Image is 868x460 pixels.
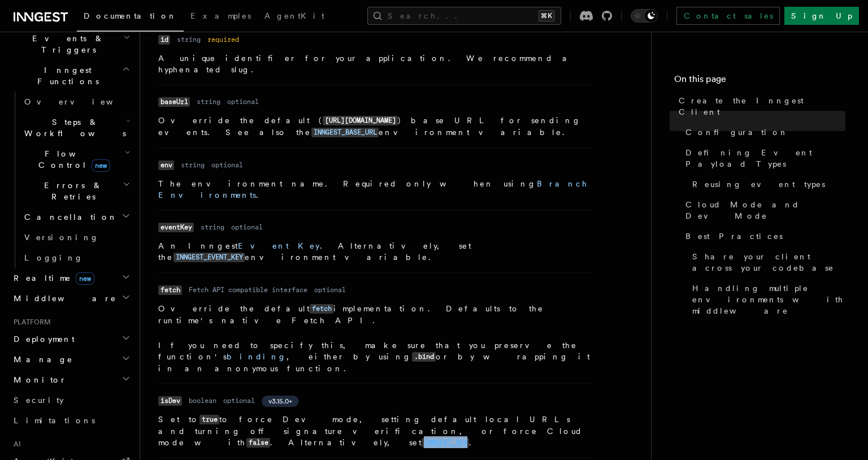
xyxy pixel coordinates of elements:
dd: string [197,97,220,106]
span: Logging [24,253,83,262]
a: Reusing event types [688,174,845,194]
dd: optional [314,285,346,294]
a: INNGEST_EVENT_KEY [173,253,245,262]
span: Defining Event Payload Types [685,147,845,170]
button: Middleware [9,288,133,309]
a: INNGEST_BASE_URL [311,128,379,137]
h4: On this page [674,72,845,90]
a: binding [227,352,287,361]
code: fetch [158,285,182,295]
a: Handling multiple environments with middleware [688,278,845,321]
code: eventKey [158,223,194,232]
span: Versioning [24,233,99,242]
span: Flow Control [20,148,124,171]
a: Versioning [20,227,133,248]
code: false [246,438,270,448]
span: Security [14,396,64,405]
span: Limitations [14,416,95,425]
span: Configuration [685,127,788,138]
span: Middleware [9,293,116,304]
a: Share your client across your codebase [688,246,845,278]
span: Monitor [9,374,67,385]
button: Errors & Retries [20,175,133,207]
dd: optional [211,160,243,170]
span: Platform [9,318,51,327]
a: fetch [310,304,333,313]
span: AI [9,440,21,449]
a: Cloud Mode and Dev Mode [681,194,845,226]
code: true [199,415,219,424]
a: Overview [20,92,133,112]
code: .bind [412,352,436,362]
p: Set to to force Dev mode, setting default local URLs and turning off signature verification, or f... [158,414,592,449]
span: v3.15.0+ [268,397,292,406]
span: Cloud Mode and Dev Mode [685,199,845,222]
span: Manage [9,354,73,365]
p: Override the default ( ) base URL for sending events. See also the environment variable. [158,115,592,138]
button: Cancellation [20,207,133,227]
a: Sign Up [784,7,859,25]
a: Logging [20,248,133,268]
dd: string [177,35,201,44]
code: fetch [310,304,333,314]
code: baseUrl [158,97,190,107]
dd: Fetch API compatible interface [189,285,307,294]
span: Examples [190,11,251,20]
span: Share your client across your codebase [692,251,845,274]
div: Inngest Functions [9,92,133,268]
p: Override the default implementation. Defaults to the runtime's native Fetch API. [158,303,592,326]
button: Monitor [9,370,133,390]
span: Overview [24,97,141,106]
p: The environment name. Required only when using . [158,178,592,201]
span: Errors & Retries [20,180,123,202]
a: Contact sales [676,7,780,25]
span: Steps & Workflows [20,116,126,139]
a: Limitations [9,410,133,431]
a: Documentation [77,3,184,32]
dd: string [201,223,224,232]
button: Manage [9,349,133,370]
button: Toggle dark mode [631,9,658,23]
button: Deployment [9,329,133,349]
a: Security [9,390,133,410]
a: Branch Environments [158,179,588,199]
a: Best Practices [681,226,845,246]
a: Examples [184,3,258,31]
span: Realtime [9,272,94,284]
button: Flow Controlnew [20,144,133,175]
button: Steps & Workflows [20,112,133,144]
p: If you need to specify this, make sure that you preserve the function's , either by using or by w... [158,340,592,374]
kbd: ⌘K [539,10,554,21]
button: Search...⌘K [367,7,561,25]
code: [URL][DOMAIN_NAME] [323,116,398,125]
a: INNGEST_DEV [422,438,469,447]
p: An Inngest . Alternatively, set the environment variable. [158,240,592,263]
code: id [158,35,170,45]
span: Deployment [9,333,75,345]
button: Events & Triggers [9,28,133,60]
dd: optional [231,223,263,232]
span: new [76,272,94,285]
button: Realtimenew [9,268,133,288]
span: Cancellation [20,211,118,223]
a: Defining Event Payload Types [681,142,845,174]
dd: boolean [189,396,216,405]
a: Configuration [681,122,845,142]
span: Handling multiple environments with middleware [692,283,845,316]
dd: optional [223,396,255,405]
a: Create the Inngest Client [674,90,845,122]
span: Best Practices [685,231,783,242]
code: isDev [158,396,182,406]
dd: required [207,35,239,44]
span: new [92,159,110,172]
span: Create the Inngest Client [679,95,845,118]
span: Reusing event types [692,179,825,190]
button: Inngest Functions [9,60,133,92]
p: A unique identifier for your application. We recommend a hyphenated slug. [158,53,592,75]
span: AgentKit [264,11,324,20]
a: AgentKit [258,3,331,31]
span: Documentation [84,11,177,20]
dd: string [181,160,205,170]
